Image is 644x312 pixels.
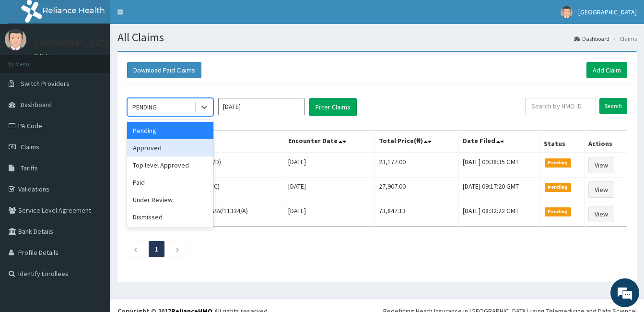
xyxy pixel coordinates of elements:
[545,183,571,192] span: Pending
[539,131,584,153] th: Status
[133,245,138,253] a: Previous page
[21,164,38,172] span: Tariffs
[375,153,459,178] td: 23,177.00
[309,98,357,116] button: Filter Claims
[584,131,627,153] th: Actions
[375,178,459,202] td: 27,907.00
[459,131,540,153] th: Date Filed
[525,98,596,114] input: Search by HMO ID
[588,157,614,173] a: View
[127,139,213,156] div: Approved
[218,98,304,115] input: Select Month and Year
[18,48,39,72] img: d_794563401_company_1708531726252_794563401
[284,153,375,178] td: [DATE]
[574,35,609,43] a: Dashboard
[588,181,614,198] a: View
[21,79,70,88] span: Switch Providers
[127,174,213,191] div: Paid
[599,98,627,114] input: Search
[127,122,213,139] div: Pending
[284,178,375,202] td: [DATE]
[127,62,201,78] button: Download Paid Claims
[155,245,158,253] a: Page 1 is your current page
[545,158,571,167] span: Pending
[284,131,375,153] th: Encounter Date
[56,95,132,192] span: We're online!
[578,8,637,16] span: [GEOGRAPHIC_DATA]
[176,245,180,253] a: Next page
[459,153,540,178] td: [DATE] 09:38:35 GMT
[459,178,540,202] td: [DATE] 09:17:20 GMT
[117,31,637,44] h1: All Claims
[127,156,213,174] div: Top level Approved
[545,207,571,216] span: Pending
[127,208,213,226] div: Dismissed
[459,202,540,227] td: [DATE] 08:32:22 GMT
[586,62,627,78] a: Add Claim
[21,100,52,109] span: Dashboard
[375,131,459,153] th: Total Price(₦)
[588,206,614,222] a: View
[34,52,57,59] a: Online
[34,39,113,48] p: [GEOGRAPHIC_DATA]
[561,6,573,18] img: User Image
[5,29,26,50] img: User Image
[132,102,157,112] div: PENDING
[284,202,375,227] td: [DATE]
[375,202,459,227] td: 73,847.13
[21,143,39,151] span: Claims
[610,35,637,43] li: Claims
[50,54,161,66] div: Chat with us now
[157,5,180,28] div: Minimize live chat window
[127,191,213,208] div: Under Review
[5,209,183,243] textarea: Type your message and hit 'Enter'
